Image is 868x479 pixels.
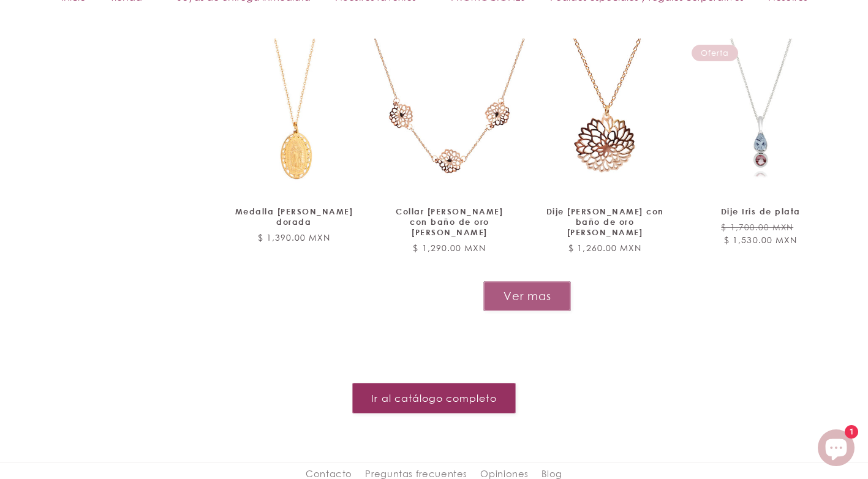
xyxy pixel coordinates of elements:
a: Dije [PERSON_NAME] con baño de oro [PERSON_NAME] [543,206,668,238]
button: Ver mas [483,281,571,311]
a: Medalla [PERSON_NAME] dorada [232,206,357,227]
a: Ir al catálogo completo [352,383,516,413]
a: Dije Iris de plata [698,206,823,217]
inbox-online-store-chat: Chat de la tienda online Shopify [814,429,858,469]
a: Collar [PERSON_NAME] con baño de oro [PERSON_NAME] [387,206,512,238]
